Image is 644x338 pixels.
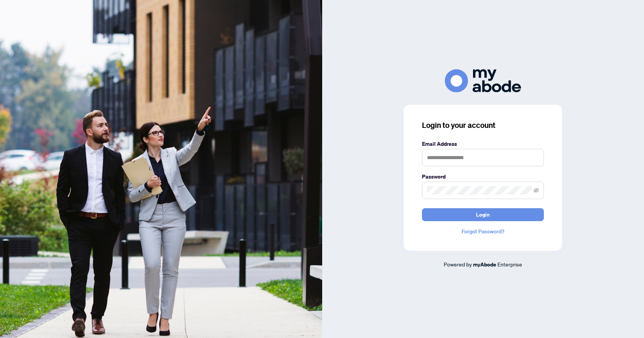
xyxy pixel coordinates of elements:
[422,172,544,181] label: Password
[444,261,472,268] span: Powered by
[476,209,490,221] span: Login
[422,140,544,148] label: Email Address
[497,261,522,268] span: Enterprise
[422,227,544,236] a: Forgot Password?
[422,120,544,131] h3: Login to your account
[473,260,496,269] a: myAbode
[422,208,544,221] button: Login
[445,69,521,92] img: ma-logo
[534,188,539,193] span: eye-invisible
